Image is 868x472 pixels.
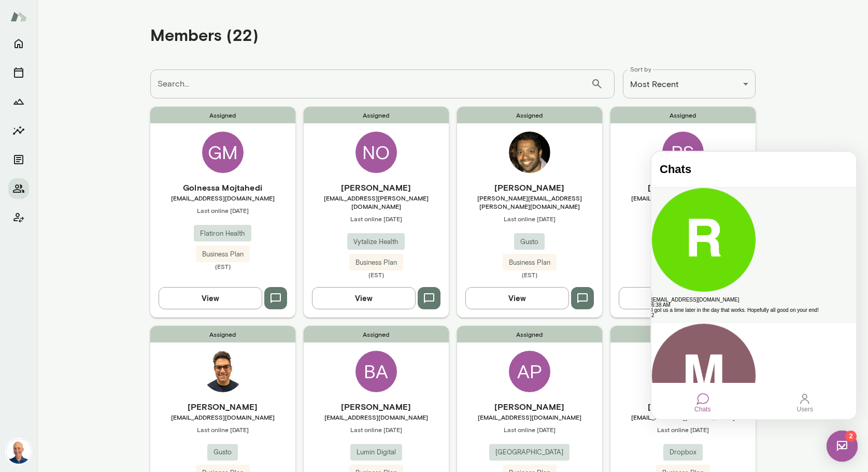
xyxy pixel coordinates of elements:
div: Users [147,241,160,253]
button: Home [8,33,29,54]
button: View [159,287,262,309]
span: Assigned [457,107,602,123]
button: Client app [8,207,29,228]
span: Vytalize Health [347,237,405,247]
h6: [PERSON_NAME] [150,401,295,413]
span: Last online [DATE] [304,214,449,223]
span: (EST) [457,270,602,279]
span: Assigned [150,326,295,342]
span: (CST) [610,262,756,270]
span: Business Plan [503,258,557,268]
span: Last online [DATE] [457,425,602,434]
button: Sessions [8,62,29,83]
span: Dropbox [663,447,703,457]
span: Last online [DATE] [150,206,295,214]
span: Assigned [150,107,295,123]
span: Assigned [304,107,449,123]
button: View [312,287,416,309]
h4: Members (22) [150,25,259,45]
span: Gusto [207,447,238,457]
h6: [PERSON_NAME] [304,401,449,413]
img: Aman Bhatia [202,351,244,392]
h6: [PERSON_NAME] [457,401,602,413]
div: Chats [45,241,58,253]
h6: [PERSON_NAME] [610,181,756,194]
span: Last online [DATE] [457,214,602,223]
div: NO [355,132,397,173]
span: (EST) [304,270,449,279]
h6: [PERSON_NAME] [457,181,602,194]
span: [PERSON_NAME][EMAIL_ADDRESS][PERSON_NAME][DOMAIN_NAME] [457,194,602,210]
label: Sort by [630,65,651,74]
div: Most Recent [623,69,756,98]
span: Flatiron Health [194,228,251,239]
div: BA [355,351,397,392]
button: Growth Plan [8,91,29,112]
span: Last online [DATE] [150,425,295,434]
div: Users [146,253,162,261]
span: [EMAIL_ADDRESS][DOMAIN_NAME] [457,413,602,421]
img: Mento [10,7,27,26]
span: Assigned [304,326,449,342]
span: Assigned [610,107,756,123]
span: Last online [DATE] [610,425,756,434]
span: Gusto [514,237,545,247]
span: [GEOGRAPHIC_DATA] [489,447,570,457]
h6: [PERSON_NAME] [304,181,449,194]
button: Members [8,178,29,199]
h6: Golnessa Mojtahedi [150,181,295,194]
span: (EST) [150,262,295,270]
div: RS [662,132,704,173]
span: Business Plan [349,258,403,268]
span: Business Plan [196,249,250,260]
button: View [465,287,569,309]
span: [EMAIL_ADDRESS][DOMAIN_NAME] [150,413,295,421]
span: Lumin Digital [350,447,402,457]
h4: Chats [8,11,196,24]
button: Insights [8,120,29,141]
span: [EMAIL_ADDRESS][DOMAIN_NAME] [610,413,756,421]
span: Last online [DATE] [610,206,756,214]
button: View [619,287,722,309]
img: Keith Barrett [509,132,550,173]
div: AP [509,351,550,392]
img: Mark Lazen [6,439,31,464]
span: Assigned [610,326,756,342]
span: [EMAIL_ADDRESS][PERSON_NAME][DOMAIN_NAME] [304,194,449,210]
button: Documents [8,149,29,170]
h6: [PERSON_NAME] [610,401,756,413]
span: Assigned [457,326,602,342]
span: [EMAIL_ADDRESS][DOMAIN_NAME] [304,413,449,421]
span: [EMAIL_ADDRESS][DOMAIN_NAME] [150,194,295,202]
div: GM [202,132,244,173]
div: Chats [43,253,59,261]
span: [EMAIL_ADDRESS][DOMAIN_NAME] [610,194,756,202]
span: Last online [DATE] [304,425,449,434]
